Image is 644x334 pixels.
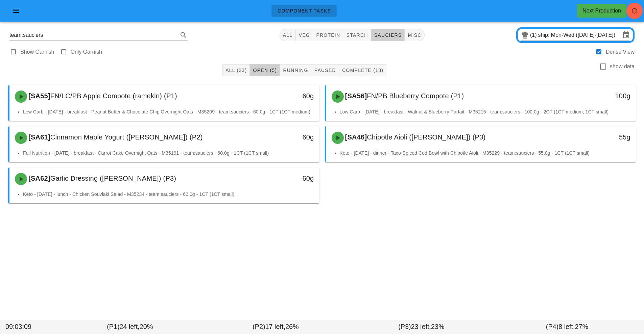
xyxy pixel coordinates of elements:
[50,175,176,182] span: Garlic Dressing ([PERSON_NAME]) (P3)
[562,132,630,143] div: 55g
[271,5,337,17] a: Component Tasks
[339,64,386,76] button: Complete (18)
[296,29,313,41] button: veg
[344,133,367,141] span: [SA46]
[299,32,310,38] span: veg
[314,68,336,73] span: Paused
[405,29,424,41] button: misc
[277,8,331,14] span: Component Tasks
[280,29,296,41] button: All
[367,92,464,100] span: FN/PB Blueberry Compote (P1)
[374,32,402,38] span: sauciers
[344,92,367,100] span: [SA56]
[530,32,538,38] div: (1)
[27,175,50,182] span: [SA62]
[407,32,421,38] span: misc
[23,108,314,115] li: Low Carb - [DATE] - breakfast - Peanut Butter & Chocolate Chip Overnight Oats - M35209 - team:sau...
[582,7,621,15] div: Next Production
[23,190,314,198] li: Keto - [DATE] - lunch - Chicken Souvlaki Salad - M35234 - team:sauciers - 60.0g - 1CT (1CT small)
[367,133,485,141] span: Chipotle Aioli ([PERSON_NAME]) (P3)
[562,91,630,101] div: 100g
[343,29,371,41] button: starch
[313,29,343,41] button: protein
[606,49,635,55] label: Dense View
[50,133,203,141] span: Cinnamon Maple Yogurt ([PERSON_NAME]) (P2)
[50,92,177,100] span: FN/LC/PB Apple Compote (ramekin) (P1)
[283,68,308,73] span: Running
[245,91,314,101] div: 60g
[245,132,314,143] div: 60g
[280,64,311,76] button: Running
[346,32,368,38] span: starch
[610,63,635,70] label: show data
[253,68,277,73] span: Open (5)
[342,68,383,73] span: Complete (18)
[71,49,102,55] label: Only Garnish
[27,133,50,141] span: [SA61]
[245,173,314,184] div: 60g
[340,108,631,115] li: Low Carb - [DATE] - breakfast - Walnut & Blueberry Parfait - M35215 - team:sauciers - 100.0g - 2C...
[340,149,631,157] li: Keto - [DATE] - dinner - Taco-Spiced Cod Bowl with Chipotle Aioli - M35229 - team:sauciers - 55.0...
[23,149,314,157] li: Full Nutrition - [DATE] - breakfast - Carrot Cake Overnight Oats - M35191 - team:sauciers - 60.0g...
[283,32,293,38] span: All
[250,64,280,76] button: Open (5)
[222,64,250,76] button: All (23)
[225,68,247,73] span: All (23)
[371,29,405,41] button: sauciers
[316,32,340,38] span: protein
[27,92,50,100] span: [SA55]
[20,49,54,55] label: Show Garnish
[311,64,339,76] button: Paused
